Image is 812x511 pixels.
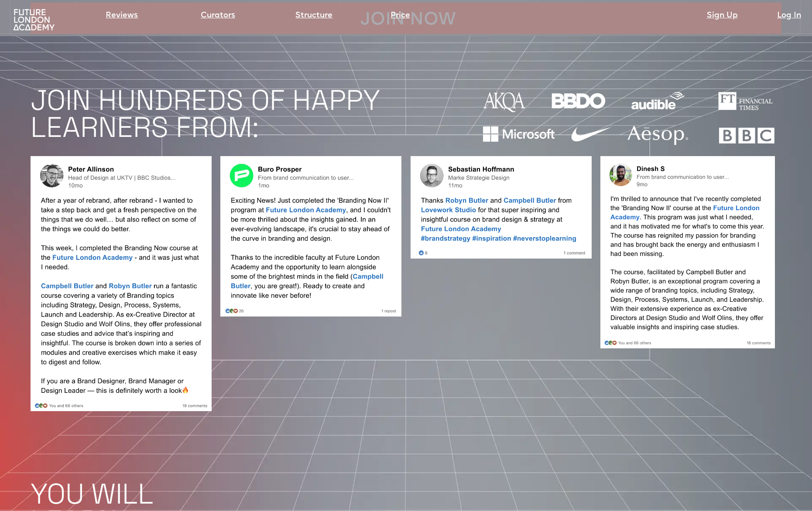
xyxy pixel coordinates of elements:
a: Structure [295,10,332,22]
h1: JOIN HUNDREDS OF HAPPY LEARNERS FROM: [31,87,445,141]
a: Curators [201,10,235,22]
a: Price [391,10,410,22]
a: Reviews [106,10,138,22]
a: Sign Up [707,10,738,22]
a: Log In [777,10,801,22]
